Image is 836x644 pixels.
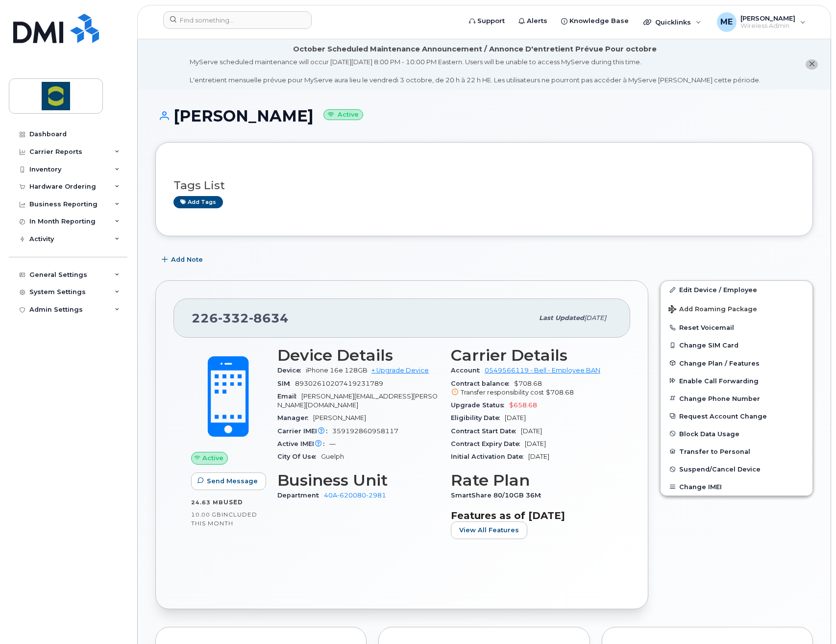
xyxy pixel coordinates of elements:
span: Account [451,367,485,374]
h3: Tags List [173,179,795,192]
span: 89302610207419231789 [295,380,383,387]
span: $658.68 [509,401,537,409]
span: [DATE] [505,414,526,421]
span: [DATE] [584,314,606,322]
h3: Device Details [277,347,439,364]
span: Change Plan / Features [679,359,760,367]
span: SmartShare 80/10GB 36M [451,492,546,499]
span: Carrier IMEI [277,427,332,435]
button: Change Plan / Features [661,354,812,372]
h3: Business Unit [277,471,439,489]
span: SIM [277,380,295,387]
h3: Carrier Details [451,347,613,364]
span: Transfer responsibility cost [461,389,544,396]
button: View All Features [451,521,527,539]
span: 24.63 MB [191,499,223,506]
button: Change Phone Number [661,390,812,407]
div: October Scheduled Maintenance Announcement / Annonce D'entretient Prévue Pour octobre [293,44,657,54]
h1: [PERSON_NAME] [155,107,813,124]
span: Contract Expiry Date [451,440,525,447]
span: 10.00 GB [191,511,221,518]
span: Send Message [207,476,258,486]
span: 332 [218,311,249,325]
a: Edit Device / Employee [661,281,812,298]
span: [DATE] [525,440,546,447]
button: Change SIM Card [661,336,812,354]
span: [DATE] [521,427,542,435]
button: Send Message [191,472,266,490]
button: Transfer to Personal [661,443,812,460]
span: iPhone 16e 128GB [306,367,368,374]
button: Reset Voicemail [661,319,812,336]
span: Upgrade Status [451,401,509,409]
span: Active [202,453,223,463]
span: included this month [191,511,257,527]
span: [PERSON_NAME][EMAIL_ADDRESS][PERSON_NAME][DOMAIN_NAME] [277,393,438,409]
span: Add Roaming Package [668,305,757,315]
span: Suspend/Cancel Device [679,466,761,473]
span: $708.68 [546,389,574,396]
span: Email [277,393,301,400]
span: [DATE] [528,453,549,460]
button: Enable Call Forwarding [661,372,812,390]
span: 226 [192,311,289,325]
button: close notification [806,59,818,70]
span: Active IMEI [277,440,329,447]
button: Add Note [155,251,211,269]
span: Contract Start Date [451,427,521,435]
span: Eligibility Date [451,414,505,421]
span: — [329,440,336,447]
avayaelement: 620080-2981 [340,492,386,499]
div: MyServe scheduled maintenance will occur [DATE][DATE] 8:00 PM - 10:00 PM Eastern. Users will be u... [190,57,761,85]
button: Add Roaming Package [661,298,812,319]
span: City Of Use [277,453,321,460]
span: Contract balance [451,380,514,387]
button: Block Data Usage [661,425,812,443]
a: 0549566119 - Bell - Employee BAN [485,367,600,374]
span: [PERSON_NAME] [313,414,366,421]
span: 359192860958117 [332,427,398,435]
span: Guelph [321,453,344,460]
span: View All Features [459,525,519,535]
h3: Rate Plan [451,471,613,489]
a: 40A-620080-2981 [324,492,386,499]
span: Department [277,492,324,499]
button: Change IMEI [661,478,812,495]
button: Suspend/Cancel Device [661,460,812,478]
a: + Upgrade Device [371,367,429,374]
span: Last updated [539,314,584,322]
span: Enable Call Forwarding [679,377,759,384]
span: Manager [277,414,313,421]
h3: Features as of [DATE] [451,510,613,521]
small: Active [323,109,363,121]
button: Request Account Change [661,407,812,425]
span: $708.68 [451,380,613,397]
span: Initial Activation Date [451,453,528,460]
span: Add Note [171,255,203,264]
span: Device [277,367,306,374]
span: 8634 [249,311,289,325]
a: Add tags [173,196,223,208]
span: used [223,498,243,506]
